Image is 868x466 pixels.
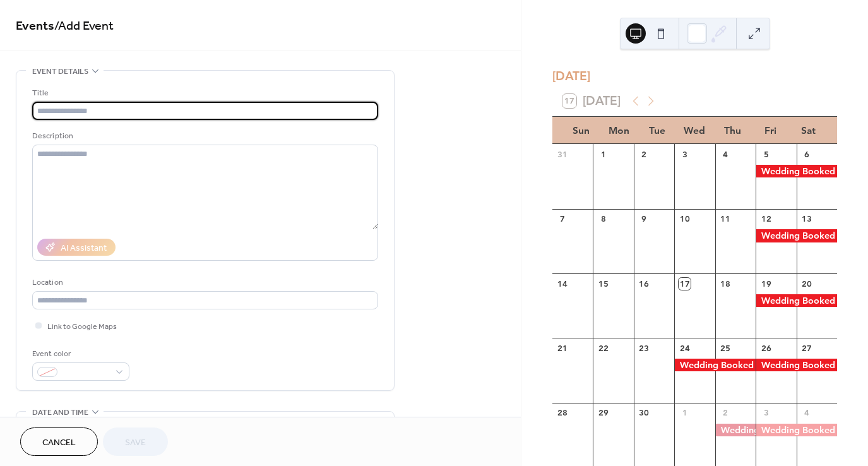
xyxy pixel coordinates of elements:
[638,148,650,160] div: 2
[32,406,88,419] span: Date and time
[751,117,789,144] div: Fri
[801,407,812,419] div: 4
[16,14,54,39] a: Events
[756,294,837,307] div: Wedding Booked
[674,359,756,371] div: Wedding Booked
[638,117,676,144] div: Tue
[20,427,98,456] button: Cancel
[552,68,837,86] div: [DATE]
[760,148,771,160] div: 5
[756,359,837,371] div: Wedding Booked
[679,148,690,160] div: 3
[557,278,568,289] div: 14
[760,343,771,354] div: 26
[679,407,690,419] div: 1
[598,213,609,225] div: 8
[638,278,650,289] div: 16
[676,117,714,144] div: Wed
[720,148,731,160] div: 4
[562,117,600,144] div: Sun
[720,343,731,354] div: 25
[557,148,568,160] div: 31
[801,278,812,289] div: 20
[756,229,837,242] div: Wedding Booked
[557,343,568,354] div: 21
[557,213,568,225] div: 7
[720,407,731,419] div: 2
[801,343,812,354] div: 27
[638,343,650,354] div: 23
[54,14,114,39] span: / Add Event
[32,276,376,289] div: Location
[760,407,771,419] div: 3
[32,129,376,143] div: Description
[638,407,650,419] div: 30
[32,65,88,78] span: Event details
[789,117,827,144] div: Sat
[760,213,771,225] div: 12
[679,278,690,289] div: 17
[32,87,376,100] div: Title
[598,278,609,289] div: 15
[598,343,609,354] div: 22
[679,213,690,225] div: 10
[679,343,690,354] div: 24
[801,148,812,160] div: 6
[760,278,771,289] div: 19
[713,117,751,144] div: Thu
[720,278,731,289] div: 18
[598,148,609,160] div: 1
[557,407,568,419] div: 28
[47,320,117,333] span: Link to Google Maps
[42,436,76,450] span: Cancel
[638,213,650,225] div: 9
[598,407,609,419] div: 29
[715,424,756,436] div: Wedding Booked
[801,213,812,225] div: 13
[756,424,837,436] div: Wedding Booked
[600,117,638,144] div: Mon
[756,165,837,177] div: Wedding Booked
[32,347,127,361] div: Event color
[720,213,731,225] div: 11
